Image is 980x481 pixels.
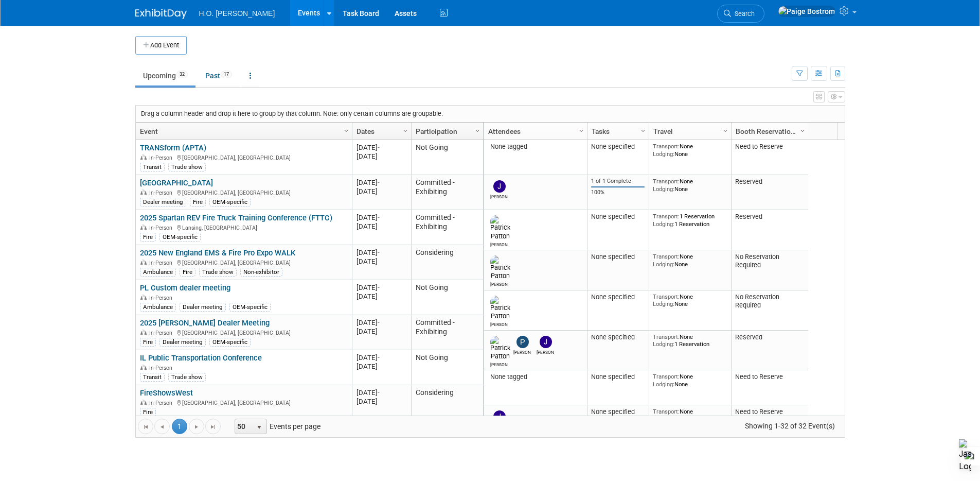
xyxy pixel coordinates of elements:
a: Go to the last page [205,419,221,434]
div: Jared Bostrom [490,193,508,199]
span: Transport: [653,178,680,185]
span: Transport: [653,143,680,150]
a: Attendees [488,123,580,140]
td: Need to Reserve [731,140,808,175]
img: Paige Bostrom [778,6,835,17]
a: Travel [653,123,724,140]
span: Lodging: [653,220,674,228]
a: Column Settings [797,123,808,138]
div: Patrick Patton [490,240,508,247]
span: Showing 1-32 of 32 Event(s) [735,419,844,433]
a: Column Settings [341,123,352,138]
div: None specified [591,293,645,301]
div: Fire [180,268,195,276]
td: Not Going [411,280,483,315]
div: OEM-specific [159,233,201,241]
a: Dates [357,123,404,140]
span: Column Settings [473,127,482,135]
a: Participation [416,123,476,140]
td: Committed - Exhibiting [411,210,483,245]
span: Transport: [653,293,680,300]
div: [DATE] [357,187,406,196]
div: Patrick Patton [490,280,508,287]
div: [DATE] [357,213,406,222]
a: PL Custom dealer meeting [140,283,230,293]
div: [DATE] [357,222,406,231]
div: [DATE] [357,143,406,152]
div: OEM-specific [209,338,251,346]
div: [GEOGRAPHIC_DATA], [GEOGRAPHIC_DATA] [140,398,347,407]
span: Events per page [221,419,331,434]
div: Patrick Patton [490,320,508,327]
div: None None [653,373,727,388]
img: In-Person Event [140,260,147,265]
a: Column Settings [472,123,483,138]
span: 1 [172,419,187,434]
div: None None [653,178,727,193]
span: In-Person [149,260,175,266]
div: Patrick Patton [490,360,508,367]
img: Paul Bostrom [516,336,529,348]
a: FireShowsWest [140,388,193,398]
span: Transport: [653,213,680,220]
span: Lodging: [653,261,674,268]
span: Transport: [653,408,680,415]
div: Paul Bostrom [513,348,531,355]
a: Past17 [198,66,240,85]
span: Column Settings [798,127,807,135]
div: Dealer meeting [140,198,186,206]
div: [DATE] [357,318,406,327]
a: Booth Reservation Status [736,123,801,140]
img: In-Person Event [140,154,147,160]
span: H.O. [PERSON_NAME] [199,9,275,18]
a: 2025 New England EMS & Fire Pro Expo WALK [140,248,295,257]
div: None tagged [488,143,583,151]
span: - [378,284,380,291]
div: None None [653,253,727,268]
div: [DATE] [357,152,406,161]
span: Go to the next page [192,423,201,431]
span: - [378,249,380,256]
span: - [378,319,380,327]
span: select [255,423,263,432]
span: Column Settings [577,127,585,135]
a: [GEOGRAPHIC_DATA] [140,178,213,187]
td: Committed - Exhibiting [411,175,483,210]
td: No Reservation Required [731,250,808,290]
div: Ambulance [140,303,176,311]
img: In-Person Event [140,225,147,230]
span: Lodging: [653,185,674,193]
span: In-Person [149,400,175,406]
img: Jared Bostrom [493,180,506,193]
td: Need to Reserve [731,405,808,440]
a: 2025 Spartan REV Fire Truck Training Conference (FTTC) [140,213,332,222]
div: OEM-specific [229,303,271,311]
span: - [378,144,380,151]
div: [DATE] [357,388,406,397]
span: In-Person [149,190,175,196]
a: Column Settings [400,123,411,138]
div: [DATE] [357,292,406,301]
span: Transport: [653,253,680,260]
span: Lodging: [653,300,674,307]
span: In-Person [149,225,175,231]
div: Trade show [199,268,237,276]
span: Transport: [653,333,680,340]
div: [DATE] [357,327,406,336]
div: [DATE] [357,283,406,292]
div: Drag a column header and drop it here to group by that column. Note: only certain columns are gro... [136,106,845,122]
div: None specified [591,333,645,341]
div: 100% [591,189,645,196]
div: None specified [591,253,645,261]
div: Transit [140,163,165,171]
span: Lodging: [653,150,674,158]
a: Go to the previous page [154,419,170,434]
td: Considering [411,245,483,280]
a: Upcoming32 [135,66,195,85]
div: [DATE] [357,178,406,187]
span: - [378,214,380,221]
span: Column Settings [721,127,729,135]
div: [GEOGRAPHIC_DATA], [GEOGRAPHIC_DATA] [140,153,347,162]
td: Reserved [731,210,808,250]
div: [DATE] [357,257,406,266]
